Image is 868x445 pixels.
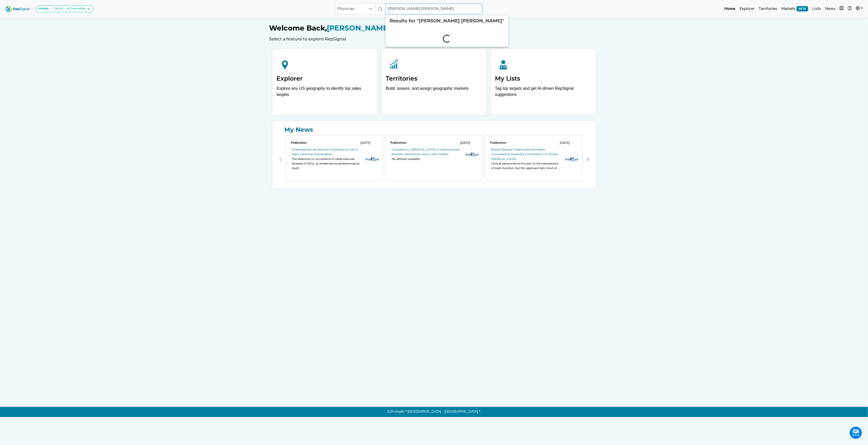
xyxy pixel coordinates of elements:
span: [DATE] [460,141,470,145]
h2: My Lists [495,75,591,82]
img: pubmed_logo.fab3c44c.png [466,152,478,157]
h6: Select a feature to explore RepSignal [269,37,599,41]
span: Publication [390,141,406,144]
span: Results for "[PERSON_NAME] [PERSON_NAME]" [390,18,504,24]
p: Build, assess, and assign geographic markets [386,85,482,100]
a: My News [276,125,592,134]
input: Search a physician [385,4,482,14]
span: [DATE] [560,141,570,145]
p: Tag top targets and get AI-driven RepSignal suggestions [495,85,591,100]
div: 1 [384,134,484,185]
h2: Explorer [277,75,373,82]
strong: Module [38,7,49,10]
h2: Territories [386,75,482,82]
span: No abstract available [391,157,461,161]
div: 3 [583,134,683,185]
div: Clinical neuroscience focuses on the mechanisms of brain function, but this approach falls short ... [491,161,561,171]
div: The extensive co-occurrence of cardiovascular diseases (CVDs), as evidenced by epidemiological st... [292,157,362,171]
span: Physician [335,4,366,14]
a: Correction to: [MEDICAL_DATA] in cardiovascular diseases: mechanisms and in vitro models. [391,148,460,156]
a: My ListsTag top targets and get AI-driven RepSignal suggestions [491,49,596,115]
span: Publication [490,141,506,144]
div: 2 [484,134,583,185]
a: Home [722,4,738,14]
a: Shared genetic architecture contributes to risk of major cardiovascular diseases. [292,148,358,156]
a: Buried Treasure? Overlooked and Newly Discovered Evolutionary Contributions to Human [MEDICAL_DATA]. [491,148,558,161]
a: News [823,4,837,14]
a: ExplorerExplore any US geography to identify top sales targets [272,49,377,115]
a: MarketsBETA [779,4,810,14]
button: Next Page [584,155,592,164]
div: Explore any US geography to identify top sales targets [277,85,373,98]
a: Territories [757,4,779,14]
img: pubmed_logo.fab3c44c.png [366,157,379,161]
h1: [PERSON_NAME] [269,24,599,33]
button: ModuleCarotid - All Specialties [36,6,93,12]
span: Publication [291,141,307,144]
span: [DATE] [360,141,370,145]
button: Intel Book [837,4,846,14]
img: pubmed_logo.fab3c44c.png [565,157,578,161]
a: TerritoriesBuild, assess, and assign geographic markets [381,49,487,115]
p: S2N Health * [GEOGRAPHIC_DATA] - [GEOGRAPHIC_DATA] * [269,407,599,417]
div: Carotid - All Specialties [51,7,86,11]
span: Welcome Back, [269,24,327,32]
a: Lists [810,4,823,14]
a: Explorer [738,4,757,14]
div: 0 [285,134,384,185]
span: BETA [797,6,808,11]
